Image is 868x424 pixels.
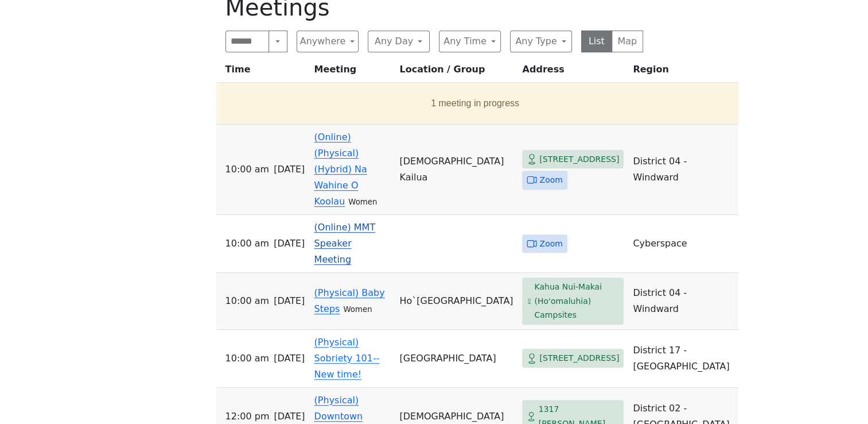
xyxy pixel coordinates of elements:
[274,293,305,309] span: [DATE]
[368,30,430,52] button: Any Day
[274,236,305,252] span: [DATE]
[395,125,517,215] td: [DEMOGRAPHIC_DATA] Kailua
[225,293,270,309] span: 10:00 AM
[314,337,380,380] a: (Physical) Sobriety 101--New time!
[517,61,628,83] th: Address
[395,61,517,83] th: Location / Group
[216,61,310,83] th: Time
[348,198,377,206] small: Women
[310,61,395,83] th: Meeting
[628,330,738,388] td: District 17 - [GEOGRAPHIC_DATA]
[612,30,643,52] button: Map
[314,222,376,265] a: (Online) MMT Speaker Meeting
[221,87,730,120] button: 1 meeting in progress
[439,30,501,52] button: Any Time
[539,237,562,251] span: Zoom
[274,161,305,178] span: [DATE]
[510,30,572,52] button: Any Type
[539,351,619,365] span: [STREET_ADDRESS]
[225,236,270,252] span: 10:00 AM
[225,30,270,52] input: Search
[274,350,305,367] span: [DATE]
[628,125,738,215] td: District 04 - Windward
[534,280,619,322] span: Kahua Nui-Makai (Ho'omaluhia) Campsites
[225,161,270,178] span: 10:00 AM
[225,350,270,367] span: 10:00 AM
[268,30,287,52] button: Search
[628,273,738,330] td: District 04 - Windward
[539,173,562,187] span: Zoom
[314,132,367,207] a: (Online) (Physical) (Hybrid) Na Wahine O Koolau
[628,61,738,83] th: Region
[343,305,372,314] small: Women
[395,330,517,388] td: [GEOGRAPHIC_DATA]
[314,287,385,314] a: (Physical) Baby Steps
[581,30,613,52] button: List
[297,30,359,52] button: Anywhere
[539,152,619,167] span: [STREET_ADDRESS]
[395,273,517,330] td: Ho`[GEOGRAPHIC_DATA]
[628,215,738,273] td: Cyberspace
